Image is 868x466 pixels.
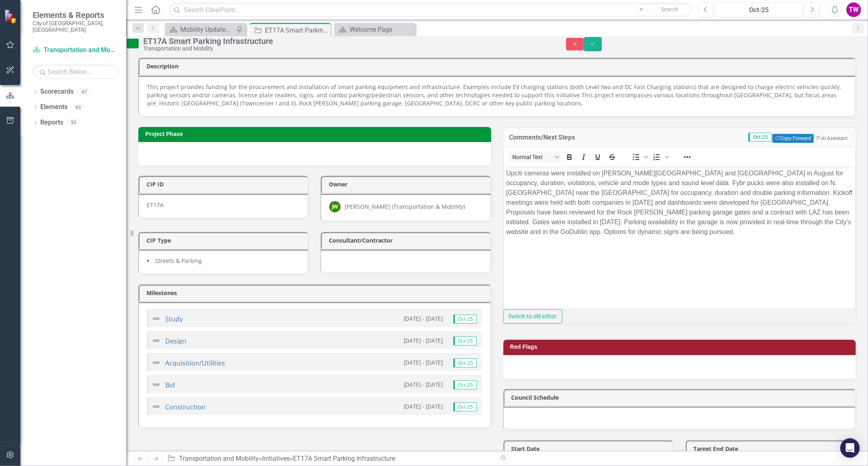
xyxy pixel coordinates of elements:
div: Mobility Updates & News [180,24,234,35]
span: Oct-25 [453,403,477,411]
img: Not Defined [151,380,161,389]
span: This project encompasses various locations throughout [GEOGRAPHIC_DATA], but focus areas are: His... [147,91,837,107]
small: [DATE] - [DATE] [404,359,443,366]
a: Elements [40,103,68,112]
a: Design [165,337,186,346]
span: Oct-25 [748,133,772,142]
a: Reports [40,118,63,127]
div: ET17A Smart Parking Infrastructure [265,25,329,35]
div: 43 [72,104,85,111]
small: City of [GEOGRAPHIC_DATA], [GEOGRAPHIC_DATA] [33,20,118,33]
div: Oct-25 [719,5,800,15]
button: Underline [590,151,604,163]
span: Search [661,6,678,13]
p: This project provides funding for the procurement and installation of smart parking equipment and... [147,83,846,107]
img: Not Defined [151,336,161,346]
a: Acquisition/Utilities [165,359,225,368]
h3: CIP ID [146,181,303,187]
button: Strikethrough [605,151,619,163]
button: Copy Forward [772,134,813,143]
div: » » [167,454,491,464]
span: Oct-25 [453,315,477,324]
button: Block Normal Text [509,151,562,163]
h3: Project Phase [145,131,487,137]
span: ET17A [147,201,164,209]
button: Search [649,4,690,15]
small: [DATE] - [DATE] [404,337,443,344]
input: Search Below... [33,65,118,79]
img: Not Defined [151,314,161,324]
a: Construction [165,403,206,411]
span: Oct-25 [453,359,477,368]
input: Search ClearPoint... [169,3,692,17]
h3: Owner [329,181,485,187]
a: Study [165,315,183,324]
span: Oct-25 [453,381,477,389]
img: Not Defined [151,358,161,368]
small: [DATE] - [DATE] [404,381,443,388]
div: Bullet list [629,151,649,163]
div: ET17A Smart Parking Infrastructure [143,37,550,46]
span: Elements & Reports [33,10,118,20]
button: AI Assistant [814,134,850,142]
div: Welcome Page [350,24,413,35]
button: Italic [576,151,590,163]
span: Oct-25 [453,337,477,346]
a: Transportation and Mobility [179,455,259,462]
img: ClearPoint Strategy [4,9,18,24]
button: Oct-25 [716,2,802,17]
div: JW [329,201,341,212]
h3: CIP Type [146,237,303,243]
a: Mobility Updates & News [167,24,234,35]
button: TW [846,2,861,17]
img: On Target [126,37,139,50]
button: Bold [562,151,576,163]
a: Initiatives [262,455,290,462]
h3: Description [146,63,851,69]
span: Streets & Parking [155,257,202,265]
small: [DATE] - [DATE] [404,403,443,410]
button: Switch to old editor [503,309,562,324]
h3: Council Schedule [512,394,851,400]
div: 47 [78,88,91,95]
a: Welcome Page [336,24,413,35]
h3: Target End Date [694,446,851,452]
div: [PERSON_NAME] (Transportation & Mobility) [345,203,465,211]
iframe: Rich Text Area [504,166,855,308]
small: [DATE] - [DATE] [404,315,443,322]
a: Bid [165,381,175,389]
h3: Comments/Next Steps [509,134,644,141]
a: Scorecards [40,87,74,96]
div: ET17A Smart Parking Infrastructure [293,455,395,462]
div: Numbered list [649,151,670,163]
h3: Milestones [146,290,486,296]
a: Transportation and Mobility [33,46,118,55]
button: Reveal or hide additional toolbar items [680,151,694,163]
div: 50 [67,119,80,126]
img: Not Defined [151,402,161,411]
h3: Consultant/Contractor [329,237,485,243]
span: Normal Text [512,154,552,160]
div: Transportation and Mobility [143,46,550,52]
h3: Start Date [512,446,668,452]
h3: Red Flags [510,344,852,350]
div: Open Intercom Messenger [840,438,860,458]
